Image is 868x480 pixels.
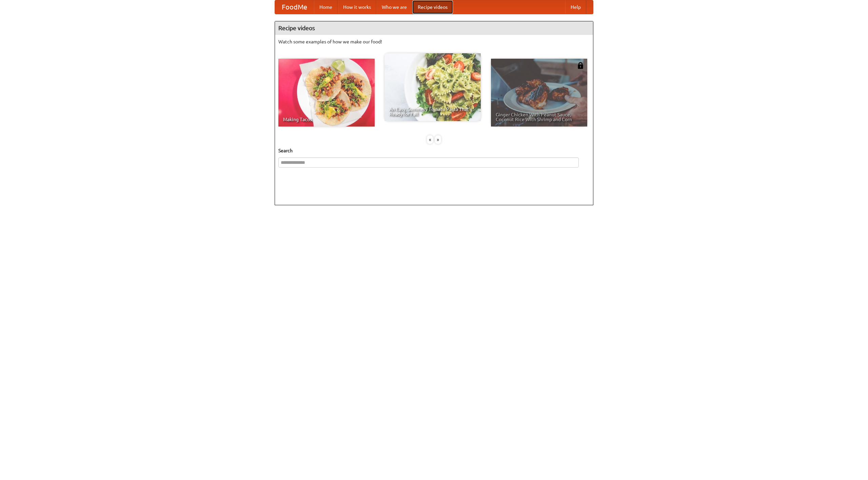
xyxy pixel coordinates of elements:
a: Who we are [376,0,412,14]
h5: Search [278,147,590,154]
a: An Easy, Summery Tomato Pasta That's Ready for Fall [384,53,481,121]
a: Home [314,0,338,14]
span: Making Tacos [283,117,370,122]
a: Help [565,0,586,14]
div: » [435,135,441,144]
span: An Easy, Summery Tomato Pasta That's Ready for Fall [389,107,476,116]
a: Recipe videos [412,0,453,14]
div: « [427,135,433,144]
a: Making Tacos [278,59,375,127]
h4: Recipe videos [275,21,593,35]
a: How it works [338,0,376,14]
img: 483408.png [577,62,584,69]
a: FoodMe [275,0,314,14]
p: Watch some examples of how we make our food! [278,38,590,45]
